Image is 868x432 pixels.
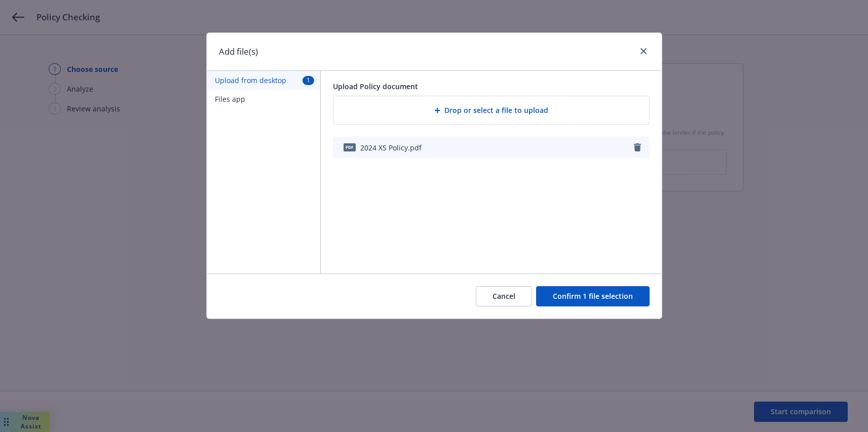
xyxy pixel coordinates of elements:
[333,96,650,125] div: Drop or select a file to upload
[333,81,650,92] div: Upload Policy document
[536,286,650,306] button: Confirm 1 file selection
[637,45,650,57] a: close
[344,143,356,151] span: pdf
[303,76,314,85] span: 1
[207,71,320,90] button: Upload from desktop1
[444,105,548,115] span: Drop or select a file to upload
[476,286,532,306] button: Cancel
[219,45,258,58] h1: Add file(s)
[207,90,320,108] button: Files app
[360,142,422,153] span: 2024 XS Policy.pdf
